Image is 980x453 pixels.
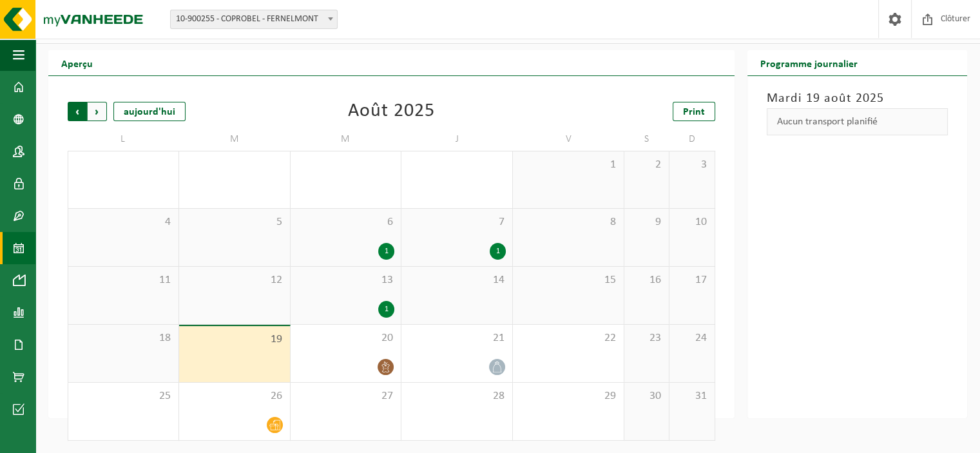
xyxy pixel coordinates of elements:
span: 27 [297,389,395,403]
div: aujourd'hui [113,102,186,121]
span: 16 [631,273,662,287]
a: Print [673,102,715,121]
div: 1 [378,243,394,260]
div: Aucun transport planifié [767,108,948,135]
td: J [401,128,513,151]
span: 1 [519,158,617,172]
span: 6 [297,215,395,229]
h2: Programme journalier [747,50,870,75]
h2: Aperçu [48,50,106,75]
span: Précédent [68,102,87,121]
span: 3 [676,158,707,172]
span: 23 [631,331,662,345]
span: 8 [519,215,617,229]
span: 5 [186,215,283,229]
span: Suivant [88,102,107,121]
span: 4 [75,215,172,229]
span: 2 [631,158,662,172]
span: 24 [676,331,707,345]
span: 10-900255 - COPROBEL - FERNELMONT [171,10,337,28]
span: 22 [519,331,617,345]
span: 10 [676,215,707,229]
span: 14 [408,273,506,287]
td: M [291,128,402,151]
span: 28 [408,389,506,403]
span: 30 [631,389,662,403]
span: 7 [408,215,506,229]
div: 1 [490,243,506,260]
span: 10-900255 - COPROBEL - FERNELMONT [170,10,338,29]
span: 12 [186,273,283,287]
span: 18 [75,331,172,345]
td: M [179,128,291,151]
span: 17 [676,273,707,287]
span: 29 [519,389,617,403]
td: V [513,128,624,151]
div: Août 2025 [348,102,435,121]
span: 19 [186,333,283,347]
h3: Mardi 19 août 2025 [767,89,948,108]
span: 31 [676,389,707,403]
span: Print [683,107,705,117]
span: 21 [408,331,506,345]
span: 20 [297,331,395,345]
span: 26 [186,389,283,403]
td: D [669,128,715,151]
td: L [68,128,179,151]
div: 1 [378,301,394,318]
span: 11 [75,273,172,287]
td: S [624,128,669,151]
span: 15 [519,273,617,287]
span: 25 [75,389,172,403]
span: 9 [631,215,662,229]
span: 13 [297,273,395,287]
